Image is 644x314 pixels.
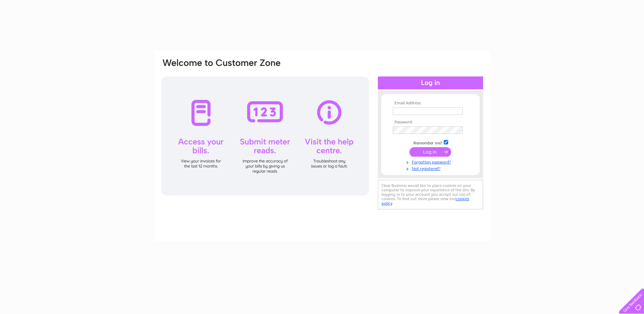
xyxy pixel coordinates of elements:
[391,139,470,146] td: Remember me?
[393,165,470,171] a: Not registered?
[391,101,470,106] th: Email Address:
[378,180,483,209] div: Clear Business would like to place cookies on your computer to improve your experience of the sit...
[393,158,470,165] a: Forgotten password?
[382,196,469,206] a: cookies policy
[409,147,451,157] input: Submit
[391,120,470,125] th: Password:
